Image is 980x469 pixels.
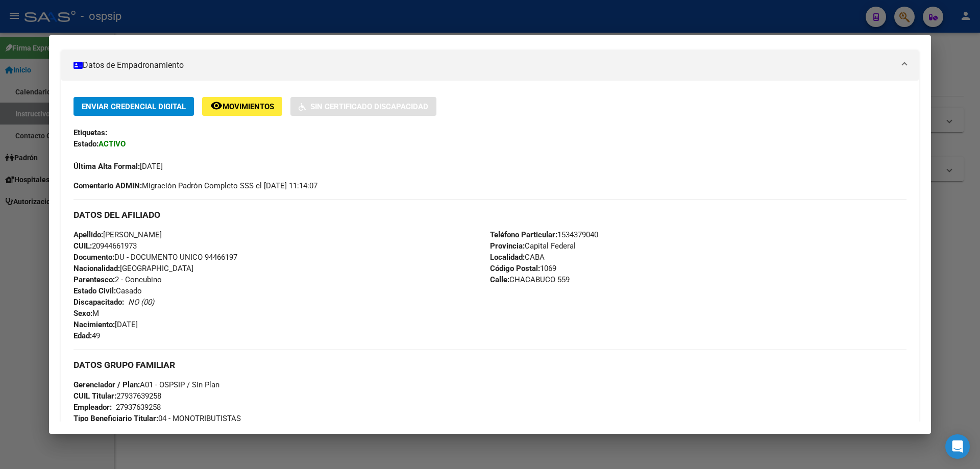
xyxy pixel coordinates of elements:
[490,230,557,239] strong: Teléfono Particular:
[73,309,99,318] span: M
[73,331,100,340] span: 49
[73,275,115,284] strong: Parentesco:
[73,230,103,239] strong: Apellido:
[223,102,274,111] span: Movimientos
[202,97,282,116] button: Movimientos
[99,139,126,149] strong: ACTIVO
[490,275,509,284] strong: Calle:
[73,320,115,329] strong: Nacimiento:
[73,209,906,220] h3: DATOS DEL AFILIADO
[73,181,142,190] strong: Comentario ADMIN:
[73,264,120,273] strong: Nacionalidad:
[210,100,223,112] mat-icon: remove_red_eye
[73,180,317,191] span: Migración Padrón Completo SSS el [DATE] 11:14:07
[73,359,906,371] h3: DATOS GRUPO FAMILIAR
[73,380,140,389] strong: Gerenciador / Plan:
[490,275,570,284] span: CHACABUCO 559
[290,97,436,116] button: Sin Certificado Discapacidad
[73,241,92,251] strong: CUIL:
[82,102,186,111] span: Enviar Credencial Digital
[73,403,112,412] strong: Empleador:
[116,402,161,413] div: 27937639258
[73,391,116,401] strong: CUIL Titular:
[73,320,138,329] span: [DATE]
[73,414,158,423] strong: Tipo Beneficiario Titular:
[73,275,162,284] span: 2 - Concubino
[73,241,137,251] span: 20944661973
[490,264,556,273] span: 1069
[73,309,92,318] strong: Sexo:
[73,253,114,262] strong: Documento:
[61,50,919,81] mat-expansion-panel-header: Datos de Empadronamiento
[73,162,163,171] span: [DATE]
[945,434,970,459] div: Open Intercom Messenger
[73,230,162,239] span: [PERSON_NAME]
[128,298,154,307] i: NO (00)
[73,414,241,423] span: 04 - MONOTRIBUTISTAS
[490,264,540,273] strong: Código Postal:
[490,241,576,251] span: Capital Federal
[73,286,116,295] strong: Estado Civil:
[73,264,193,273] span: [GEOGRAPHIC_DATA]
[73,97,194,116] button: Enviar Credencial Digital
[490,253,545,262] span: CABA
[310,102,428,111] span: Sin Certificado Discapacidad
[490,253,525,262] strong: Localidad:
[73,391,161,401] span: 27937639258
[73,162,140,171] strong: Última Alta Formal:
[490,230,598,239] span: 1534379040
[73,128,107,137] strong: Etiquetas:
[73,298,124,307] strong: Discapacitado:
[73,380,219,389] span: A01 - OSPSIP / Sin Plan
[73,253,237,262] span: DU - DOCUMENTO UNICO 94466197
[490,241,525,251] strong: Provincia:
[73,59,894,71] mat-panel-title: Datos de Empadronamiento
[73,331,92,340] strong: Edad:
[73,139,99,149] strong: Estado:
[73,286,142,295] span: Casado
